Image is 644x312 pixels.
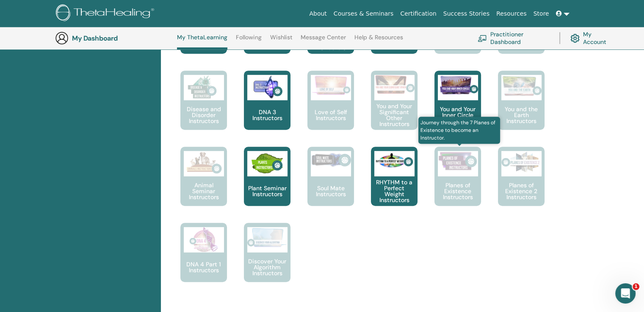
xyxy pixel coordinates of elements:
img: Planes of Existence Instructors [438,151,478,172]
a: Success Stories [440,6,493,22]
a: Disease and Disorder Instructors Disease and Disorder Instructors [180,71,227,147]
a: Plant Seminar Instructors Plant Seminar Instructors [244,147,290,223]
a: Wishlist [270,34,293,47]
a: My ThetaLearning [177,34,227,49]
h3: My Dashboard [72,34,157,42]
img: You and Your Significant Other Instructors [374,75,415,94]
img: chalkboard-teacher.svg [478,35,487,41]
img: Soul Mate Instructors [311,151,351,169]
p: DNA 3 Instructors [244,109,290,121]
img: You and the Earth Instructors [501,75,542,97]
a: Planes of Existence 2 Instructors Planes of Existence 2 Instructors [498,147,544,223]
p: You and Your Inner Circle Instructors [434,106,481,124]
a: Journey through the 7 Planes of Existence to become an Instructor. Planes of Existence Instructor... [434,147,481,223]
a: Following [236,34,262,47]
p: Planes of Existence 2 Instructors [498,182,544,200]
a: About [306,6,330,22]
p: Discover Your Algorithm Instructors [244,258,290,276]
iframe: Intercom live chat [615,283,636,304]
p: You and Your Significant Other Instructors [371,103,417,127]
span: Journey through the 7 Planes of Existence to become an Instructor. [418,117,500,144]
img: Plant Seminar Instructors [247,151,287,176]
a: Love of Self Instructors Love of Self Instructors [307,71,354,147]
a: Practitioner Dashboard [478,29,549,47]
p: Love of Self Instructors [307,109,354,121]
a: You and Your Inner Circle Instructors You and Your Inner Circle Instructors [434,71,481,147]
p: Plant Seminar Instructors [244,185,290,197]
p: Animal Seminar Instructors [180,182,227,200]
img: DNA 3 Instructors [247,75,287,100]
a: Animal Seminar Instructors Animal Seminar Instructors [180,147,227,223]
a: Resources [493,6,530,22]
img: Disease and Disorder Instructors [184,75,224,100]
a: You and Your Significant Other Instructors You and Your Significant Other Instructors [371,71,417,147]
a: Message Center [301,34,346,47]
a: Soul Mate Instructors Soul Mate Instructors [307,147,354,223]
a: RHYTHM to a Perfect Weight Instructors RHYTHM to a Perfect Weight Instructors [371,147,417,223]
img: cog.svg [570,32,580,45]
p: Manifesting and Abundance Instructors [307,27,354,51]
p: Soul Mate Instructors [307,185,354,197]
img: Discover Your Algorithm Instructors [247,227,287,247]
img: Animal Seminar Instructors [184,151,224,176]
a: Courses & Seminars [330,6,397,22]
a: Certification [397,6,439,22]
img: You and Your Inner Circle Instructors [438,75,478,95]
a: DNA 4 Part 1 Instructors DNA 4 Part 1 Instructors [180,223,227,299]
p: You and the Earth Instructors [498,106,544,124]
a: Store [530,6,553,22]
span: 1 [633,283,639,290]
img: DNA 4 Part 1 Instructors [184,227,224,252]
img: Planes of Existence 2 Instructors [501,151,542,173]
a: DNA 3 Instructors DNA 3 Instructors [244,71,290,147]
p: DNA 4 Part 1 Instructors [180,261,227,273]
a: Help & Resources [354,34,403,47]
img: generic-user-icon.jpg [55,31,69,45]
img: RHYTHM to a Perfect Weight Instructors [374,151,415,171]
a: My Account [570,29,613,47]
p: Planes of Existence Instructors [434,182,481,200]
img: logo.png [56,4,157,23]
p: RHYTHM to a Perfect Weight Instructors [371,179,417,203]
a: You and the Earth Instructors You and the Earth Instructors [498,71,544,147]
img: Love of Self Instructors [311,75,351,96]
p: Disease and Disorder Instructors [180,106,227,124]
a: Discover Your Algorithm Instructors Discover Your Algorithm Instructors [244,223,290,299]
